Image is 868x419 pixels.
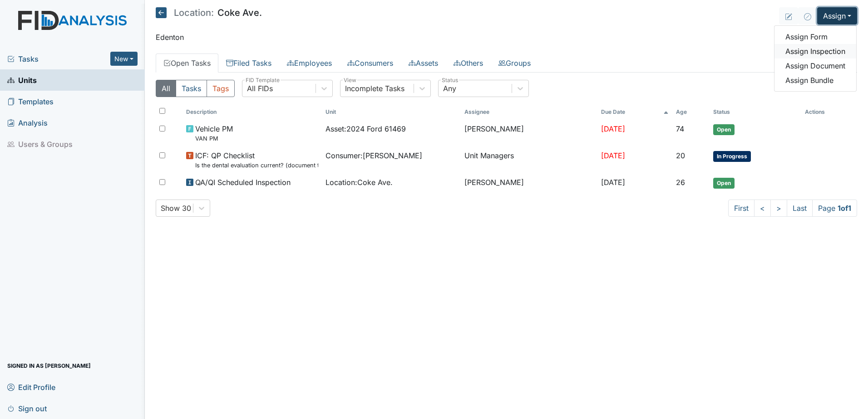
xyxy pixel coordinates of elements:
[672,104,710,120] th: Toggle SortBy
[7,73,37,87] span: Units
[774,29,856,44] a: Assign Form
[601,124,625,133] span: [DATE]
[770,200,787,217] a: >
[156,80,235,97] div: Type filter
[174,8,214,17] span: Location:
[322,104,461,120] th: Toggle SortBy
[801,104,847,120] th: Actions
[817,7,857,24] button: Assign
[461,104,597,120] th: Assignee
[676,124,684,133] span: 74
[345,83,404,94] div: Incomplete Tasks
[340,54,401,73] a: Consumers
[446,54,491,73] a: Others
[710,104,801,120] th: Toggle SortBy
[461,146,597,173] td: Unit Managers
[491,54,538,73] a: Groups
[7,380,55,394] span: Edit Profile
[176,80,207,97] button: Tasks
[156,80,857,217] div: Open Tasks
[325,123,406,134] span: Asset : 2024 Ford 61469
[401,54,446,73] a: Assets
[676,178,685,187] span: 26
[812,200,857,217] span: Page
[156,32,857,43] p: Edenton
[218,54,279,73] a: Filed Tasks
[195,134,233,143] small: VAN PM
[713,124,735,135] span: Open
[676,151,685,160] span: 20
[247,83,273,94] div: All FIDs
[195,123,233,143] span: Vehicle PM VAN PM
[787,200,813,217] a: Last
[597,104,673,120] th: Toggle SortBy
[195,177,291,188] span: QA/QI Scheduled Inspection
[156,54,218,73] a: Open Tasks
[182,104,322,120] th: Toggle SortBy
[7,54,110,64] a: Tasks
[325,150,422,161] span: Consumer : [PERSON_NAME]
[754,200,771,217] a: <
[461,120,597,146] td: [PERSON_NAME]
[195,161,318,170] small: Is the dental evaluation current? (document the date, oral rating, and goal # if needed in the co...
[195,150,318,170] span: ICF: QP Checklist Is the dental evaluation current? (document the date, oral rating, and goal # i...
[7,401,47,415] span: Sign out
[728,200,755,217] a: First
[161,203,191,214] div: Show 30
[838,204,851,213] strong: 1 of 1
[7,116,48,130] span: Analysis
[774,73,856,88] a: Assign Bundle
[713,178,735,189] span: Open
[110,52,138,66] button: New
[461,173,597,192] td: [PERSON_NAME]
[443,83,456,94] div: Any
[279,54,340,73] a: Employees
[774,58,856,73] a: Assign Document
[156,7,262,18] h5: Coke Ave.
[774,44,856,58] a: Assign Inspection
[325,177,393,188] span: Location : Coke Ave.
[156,80,176,97] button: All
[601,178,625,187] span: [DATE]
[601,151,625,160] span: [DATE]
[728,200,857,217] nav: task-pagination
[713,151,751,162] span: In Progress
[159,108,165,114] input: Toggle All Rows Selected
[7,94,54,108] span: Templates
[207,80,235,97] button: Tags
[7,359,91,373] span: Signed in as [PERSON_NAME]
